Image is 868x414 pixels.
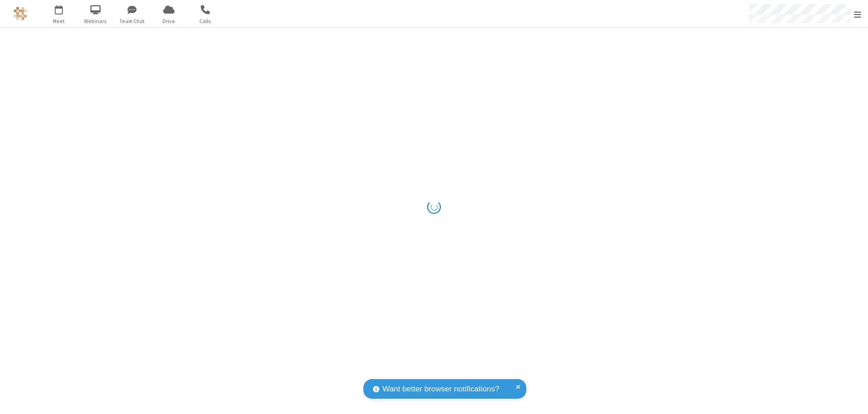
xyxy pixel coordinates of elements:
[152,17,186,25] span: Drive
[115,17,149,25] span: Team Chat
[14,7,27,20] img: QA Selenium DO NOT DELETE OR CHANGE
[382,383,499,395] span: Want better browser notifications?
[79,17,113,25] span: Webinars
[42,17,76,25] span: Meet
[189,17,222,25] span: Calls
